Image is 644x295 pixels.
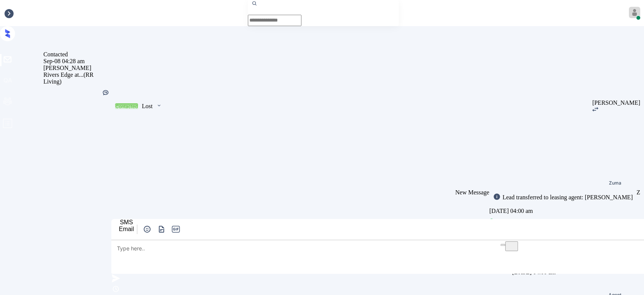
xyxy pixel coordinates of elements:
[115,104,138,109] div: Contacted
[501,194,633,201] div: Lead transferred to leasing agent: [PERSON_NAME]
[592,107,598,112] img: icon-zuma
[157,225,166,234] img: icon-zuma
[2,118,13,131] span: profile
[636,189,640,196] div: Z
[43,71,111,85] div: Rivers Edge at... (RR Living)
[609,181,621,185] div: Zuma
[592,99,640,106] div: [PERSON_NAME]
[111,284,120,293] img: icon-zuma
[455,189,489,196] span: New Message
[119,219,134,226] div: SMS
[629,7,640,18] img: avatar
[111,274,120,283] img: icon-zuma
[102,89,109,98] div: Kelsey was silent
[43,65,111,71] div: [PERSON_NAME]
[102,89,109,96] img: Kelsey was silent
[4,10,18,17] div: Inbox
[119,226,134,233] div: Email
[43,51,111,58] div: Contacted
[489,206,636,216] div: [DATE] 04:00 am
[43,58,111,65] div: Sep-08 04:28 am
[493,193,501,200] img: icon-zuma
[489,216,636,227] div: Sync'd w knock
[142,103,152,110] div: Lost
[143,225,152,234] img: icon-zuma
[156,102,162,109] img: icon-zuma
